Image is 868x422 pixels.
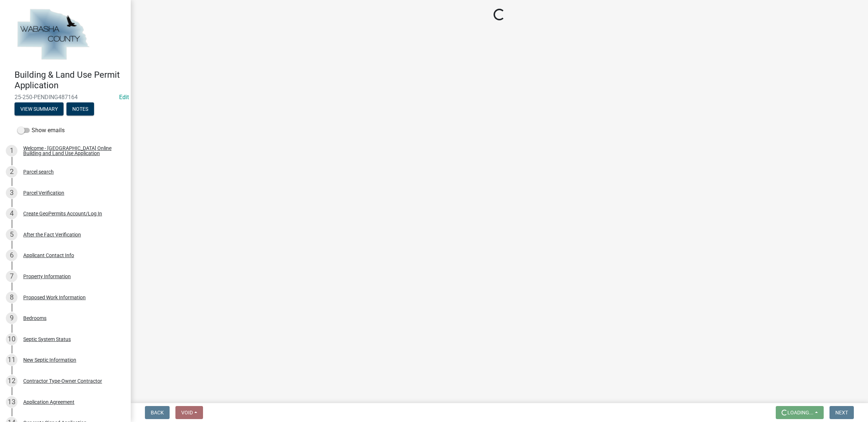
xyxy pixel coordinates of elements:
div: New Septic Information [23,357,76,362]
div: 7 [6,271,17,282]
div: 13 [6,396,17,408]
wm-modal-confirm: Notes [66,106,94,112]
button: Notes [66,102,94,115]
a: Edit [119,94,129,101]
label: Show emails [17,126,65,135]
span: Next [835,410,848,415]
div: 2 [6,166,17,178]
button: Loading... [776,406,824,419]
span: Back [151,410,164,415]
div: 11 [6,354,17,366]
div: 9 [6,312,17,324]
div: Property Information [23,274,71,279]
div: 10 [6,333,17,345]
span: 25-250-PENDING487164 [15,94,116,101]
button: View Summary [15,102,64,115]
div: Application Agreement [23,399,74,405]
div: Create GeoPermits Account/Log In [23,211,102,216]
div: 3 [6,187,17,199]
wm-modal-confirm: Summary [15,106,64,112]
img: Wabasha County, Minnesota [15,8,92,62]
div: Welcome - [GEOGRAPHIC_DATA] Online Building and Land Use Application [23,146,119,156]
div: 4 [6,208,17,219]
wm-modal-confirm: Edit Application Number [119,94,129,101]
div: 6 [6,249,17,261]
div: Parcel search [23,169,54,174]
div: 8 [6,292,17,303]
div: Parcel Verification [23,190,64,195]
button: Void [175,406,203,419]
span: Loading... [787,410,814,415]
div: 12 [6,375,17,387]
div: Contractor Type-Owner Contractor [23,378,102,384]
span: Void [181,410,193,415]
div: Bedrooms [23,316,46,321]
button: Back [145,406,170,419]
div: After the Fact Verification [23,232,81,237]
div: Septic System Status [23,337,71,342]
div: 1 [6,145,17,157]
div: Applicant Contact Info [23,253,74,258]
h4: Building & Land Use Permit Application [15,70,125,91]
div: Proposed Work Information [23,295,86,300]
div: 5 [6,229,17,240]
button: Next [830,406,854,419]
